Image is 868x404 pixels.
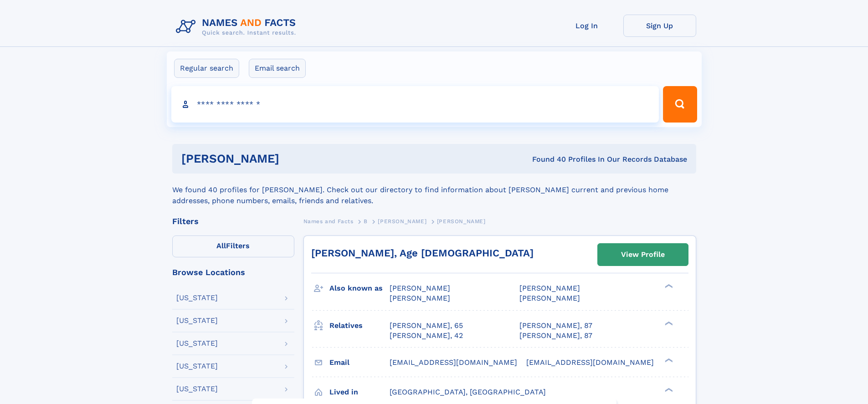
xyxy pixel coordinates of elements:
[550,15,623,37] a: Log In
[364,218,368,225] span: B
[329,384,390,400] h3: Lived in
[172,15,303,39] img: Logo Names and Facts
[437,218,486,225] span: [PERSON_NAME]
[311,247,534,259] a: [PERSON_NAME], Age [DEMOGRAPHIC_DATA]
[621,244,665,265] div: View Profile
[172,268,294,276] div: Browse Locations
[364,215,368,227] a: B
[390,358,517,367] span: [EMAIL_ADDRESS][DOMAIN_NAME]
[176,317,218,324] div: [US_STATE]
[663,283,673,289] div: ❯
[663,86,697,123] button: Search Button
[172,235,294,257] label: Filters
[171,86,659,123] input: search input
[519,284,580,292] span: [PERSON_NAME]
[390,284,450,292] span: [PERSON_NAME]
[181,153,406,164] h1: [PERSON_NAME]
[249,59,306,78] label: Email search
[390,321,463,331] a: [PERSON_NAME], 65
[174,59,239,78] label: Regular search
[329,281,390,296] h3: Also known as
[176,340,218,347] div: [US_STATE]
[390,331,463,341] a: [PERSON_NAME], 42
[378,215,426,227] a: [PERSON_NAME]
[216,241,226,250] span: All
[526,358,654,367] span: [EMAIL_ADDRESS][DOMAIN_NAME]
[519,331,592,341] a: [PERSON_NAME], 87
[329,355,390,370] h3: Email
[172,174,696,206] div: We found 40 profiles for [PERSON_NAME]. Check out our directory to find information about [PERSON...
[663,357,673,363] div: ❯
[378,218,426,225] span: [PERSON_NAME]
[663,387,673,393] div: ❯
[623,15,696,37] a: Sign Up
[390,294,450,302] span: [PERSON_NAME]
[176,385,218,393] div: [US_STATE]
[519,294,580,302] span: [PERSON_NAME]
[176,294,218,302] div: [US_STATE]
[598,244,688,266] a: View Profile
[329,318,390,333] h3: Relatives
[176,363,218,370] div: [US_STATE]
[519,321,592,331] a: [PERSON_NAME], 87
[172,217,294,225] div: Filters
[390,388,546,396] span: [GEOGRAPHIC_DATA], [GEOGRAPHIC_DATA]
[406,154,687,164] div: Found 40 Profiles In Our Records Database
[303,215,354,227] a: Names and Facts
[663,320,673,326] div: ❯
